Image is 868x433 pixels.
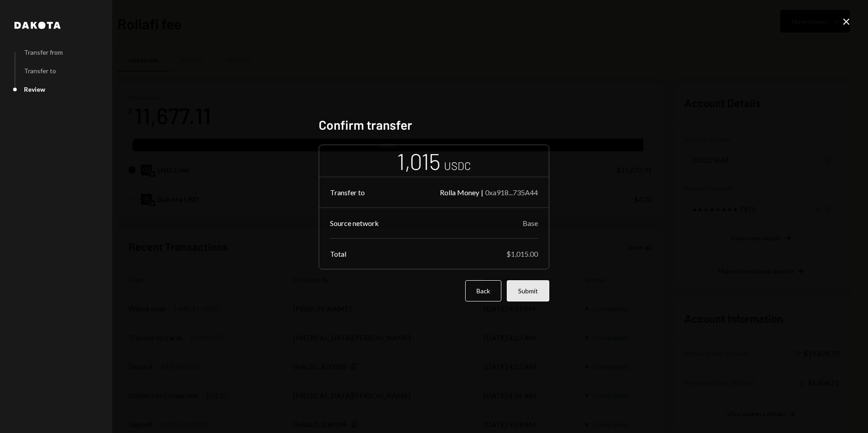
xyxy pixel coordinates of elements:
div: 1,015 [397,147,440,175]
div: Base [523,219,538,227]
div: Rolla Money [440,188,479,197]
button: Submit [507,280,549,301]
div: USDC [444,158,471,173]
div: Source network [330,219,379,227]
div: Transfer to [24,67,56,75]
div: | [481,188,483,197]
div: Review [24,85,45,93]
div: Transfer from [24,48,63,56]
div: Transfer to [330,188,365,197]
div: 0xa918...735A44 [485,188,538,197]
button: Back [465,280,501,301]
div: Total [330,249,346,258]
h2: Confirm transfer [319,116,549,134]
div: $1,015.00 [506,249,538,258]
